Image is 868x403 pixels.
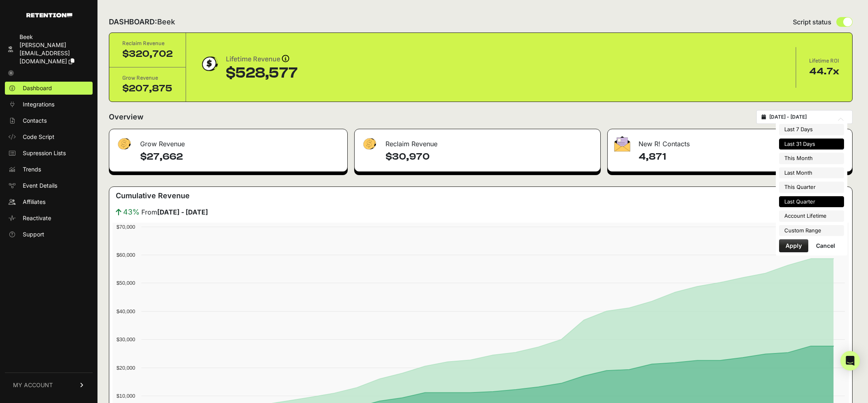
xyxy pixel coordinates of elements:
text: $30,000 [117,336,135,342]
a: MY ACCOUNT [5,373,93,397]
li: Custom Range [779,225,844,236]
text: $60,000 [117,252,135,258]
div: Open Intercom Messenger [840,351,860,370]
div: Grow Revenue [109,129,347,154]
a: Supression Lists [5,147,93,160]
span: From [141,207,208,217]
h4: $27,662 [140,150,341,163]
img: fa-envelope-19ae18322b30453b285274b1b8af3d052b27d846a4fbe8435d1a52b978f639a2.png [614,136,630,152]
div: Beek [19,33,89,41]
span: Affiliates [23,198,45,206]
span: Reactivate [23,214,51,222]
img: Retention.com [26,13,72,17]
text: $10,000 [117,393,135,399]
li: Last 31 Days [779,139,844,150]
li: This Quarter [779,182,844,193]
h2: DASHBOARD: [109,16,175,28]
div: $207,875 [122,82,173,95]
a: Event Details [5,179,93,192]
a: Reactivate [5,212,93,225]
span: MY ACCOUNT [13,381,53,389]
span: 43% [123,206,140,218]
text: $20,000 [117,365,135,371]
span: Contacts [23,117,47,125]
a: Integrations [5,98,93,111]
div: $320,702 [122,48,173,61]
div: New R! Contacts [608,129,852,154]
h3: Cumulative Revenue [116,190,190,201]
text: $50,000 [117,280,135,286]
a: Contacts [5,114,93,127]
a: Code Script [5,130,93,143]
li: Last 7 Days [779,124,844,135]
li: This Month [779,153,844,164]
span: Event Details [23,182,57,190]
li: Account Lifetime [779,210,844,222]
img: fa-dollar-13500eef13a19c4ab2b9ed9ad552e47b0d9fc28b02b83b90ba0e00f96d6372e9.png [361,136,377,152]
button: Cancel [810,239,842,252]
div: 44.7x [809,65,839,78]
text: $70,000 [117,224,135,230]
span: Dashboard [23,84,52,92]
button: Apply [779,239,808,252]
li: Last Quarter [779,196,844,208]
div: Grow Revenue [122,74,173,82]
a: Affiliates [5,195,93,208]
span: Support [23,230,44,238]
div: Lifetime ROI [809,57,839,65]
span: Trends [23,165,41,173]
span: Integrations [23,100,54,108]
span: Supression Lists [23,149,66,157]
h2: Overview [109,111,143,123]
span: [PERSON_NAME][EMAIL_ADDRESS][DOMAIN_NAME] [19,41,70,65]
a: Dashboard [5,82,93,95]
img: fa-dollar-13500eef13a19c4ab2b9ed9ad552e47b0d9fc28b02b83b90ba0e00f96d6372e9.png [116,136,132,152]
span: Beek [157,17,175,26]
strong: [DATE] - [DATE] [157,208,208,216]
div: Reclaim Revenue [122,39,173,48]
span: Code Script [23,133,54,141]
img: dollar-coin-05c43ed7efb7bc0c12610022525b4bbbb207c7efeef5aecc26f025e68dcafac9.png [199,54,219,74]
a: Support [5,228,93,241]
div: Lifetime Revenue [226,54,298,65]
a: Beek [PERSON_NAME][EMAIL_ADDRESS][DOMAIN_NAME] [5,30,93,68]
h4: $30,970 [385,150,593,163]
h4: 4,871 [639,150,846,163]
div: Reclaim Revenue [355,129,600,154]
text: $40,000 [117,308,135,314]
li: Last Month [779,167,844,179]
span: Script status [793,17,831,27]
div: $528,577 [226,65,298,81]
a: Trends [5,163,93,176]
